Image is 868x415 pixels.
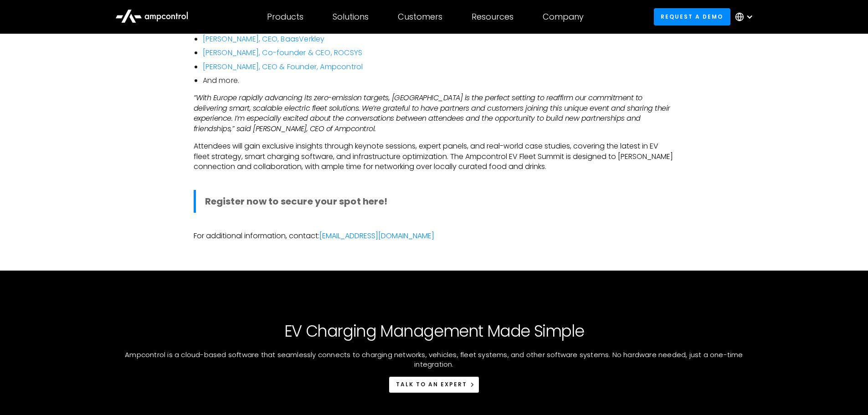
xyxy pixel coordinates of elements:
[389,376,479,393] a: Talk to an expert
[333,12,369,22] div: Solutions
[203,34,325,44] a: [PERSON_NAME], CEO, BaasVerkley
[284,322,584,341] h2: EV Charging Management Made Simple
[472,12,514,22] div: Resources
[203,76,675,86] li: And more.
[194,141,675,172] p: Attendees will gain exclusive insights through keynote sessions, expert panels, and real-world ca...
[543,12,584,22] div: Company
[267,12,303,22] div: Products
[203,61,363,72] a: [PERSON_NAME], CEO & Founder, Ampcontrol
[398,12,442,22] div: Customers
[319,231,434,241] a: [EMAIL_ADDRESS][DOMAIN_NAME]
[654,8,730,25] a: Request a demo
[194,231,675,241] p: For additional information, contact:
[203,47,363,58] a: [PERSON_NAME], Co-founder & CEO, ROCSYS
[194,92,670,133] em: “With Europe rapidly advancing its zero-emission targets, [GEOGRAPHIC_DATA] is the perfect settin...
[396,380,467,389] div: Talk to an expert
[205,195,388,208] a: Register now to secure your spot here!
[76,350,792,369] p: Ampcontrol is a cloud-based software that seamlessly connects to charging networks, vehicles, fle...
[194,93,675,134] p: ‍
[203,62,675,72] li: ‍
